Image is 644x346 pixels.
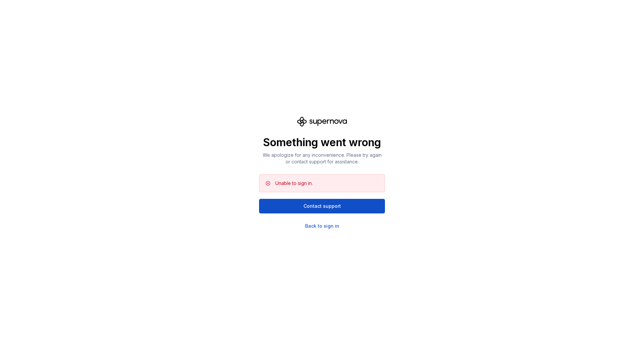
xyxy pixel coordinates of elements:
div: Unable to sign in. [275,180,313,187]
a: Back to sign in [305,223,339,229]
button: Contact support [259,199,385,213]
span: Contact support [303,203,341,209]
p: Something went wrong [259,136,385,149]
p: We apologize for any inconvenience. Please try again or contact support for assistance. [259,152,385,165]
